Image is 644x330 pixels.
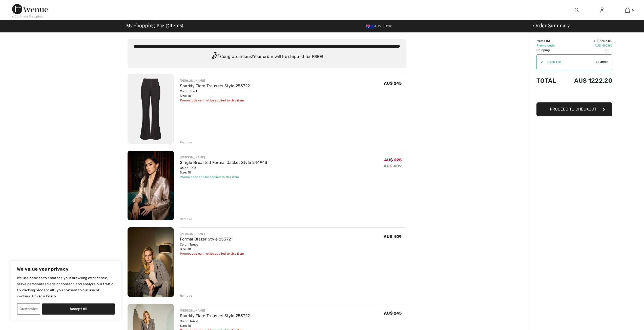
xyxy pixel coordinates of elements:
[562,48,612,52] td: Free
[180,242,244,251] div: Color: Taupe Size: 10
[384,81,402,86] span: AU$ 245
[536,39,562,43] td: Items ( )
[210,52,220,62] img: Congratulation2.svg
[180,166,267,175] div: Color: Gold Size: 10
[128,227,174,297] img: Formal Blazer Style 253721
[384,234,402,239] span: AU$ 409
[180,293,192,298] div: Remove
[180,232,244,236] div: [PERSON_NAME]
[17,275,115,299] p: We use cookies to enhance your browsing experience, serve personalized ads or content, and analyz...
[180,155,267,160] div: [PERSON_NAME]
[550,107,596,112] span: Proceed to Checkout
[384,158,402,162] span: AU$ 225
[180,78,250,83] div: [PERSON_NAME]
[42,303,115,315] button: Accept All
[600,7,604,13] img: My Info
[180,160,267,165] a: Single Breasted Formal Jacket Style 244943
[386,25,392,28] span: EN
[128,74,174,144] img: Sparkly Flare Trousers Style 253722
[536,89,612,101] iframe: PayPal
[536,48,562,52] td: Shipping
[527,23,641,28] div: Order Summary
[536,72,562,89] td: Total
[366,25,383,28] span: AUD
[595,60,608,64] span: Remove
[167,21,169,28] span: 5
[543,55,595,70] input: Promo code
[547,39,549,43] span: 5
[615,7,640,13] a: 5
[180,313,250,318] a: Sparkly Flare Trousers Style 253722
[366,25,374,29] img: Australian Dollar
[180,319,250,328] div: Color: Taupe Size: 10
[537,60,543,64] div: ✔
[632,8,634,12] span: 5
[128,151,174,220] img: Single Breasted Formal Jacket Style 244943
[575,7,579,13] img: search the website
[134,52,400,62] div: Congratulations! Your order will be shipped for FREE!
[180,308,250,313] div: [PERSON_NAME]
[596,7,608,13] a: Sign In
[625,7,630,13] img: My Bag
[180,175,267,179] div: Promo code can be applied to this item
[536,43,562,48] td: Promo code
[180,83,250,88] a: Sparkly Flare Trousers Style 253722
[562,43,612,48] td: AU$ -80.80
[17,266,115,272] p: We value your privacy
[384,311,402,316] span: AU$ 245
[180,89,250,98] div: Color: Black Size: 10
[562,72,612,89] td: AU$ 1222.20
[180,140,192,145] div: Remove
[10,261,121,320] div: We value your privacy
[180,237,233,241] a: Formal Blazer Style 253721
[12,14,43,19] div: < Continue Shopping
[180,98,250,103] div: Promocode can not be applied to this item
[562,39,612,43] td: AU$ 1303.00
[536,102,612,116] button: Proceed to Checkout
[12,4,48,14] img: 1ère Avenue
[126,23,183,28] span: My Shopping Bag ( Items)
[32,294,56,299] a: Privacy Policy
[17,303,40,315] button: Customize
[384,164,402,168] s: AU$ 409
[180,251,244,256] div: Promocode can not be applied to this item
[180,217,192,221] div: Remove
